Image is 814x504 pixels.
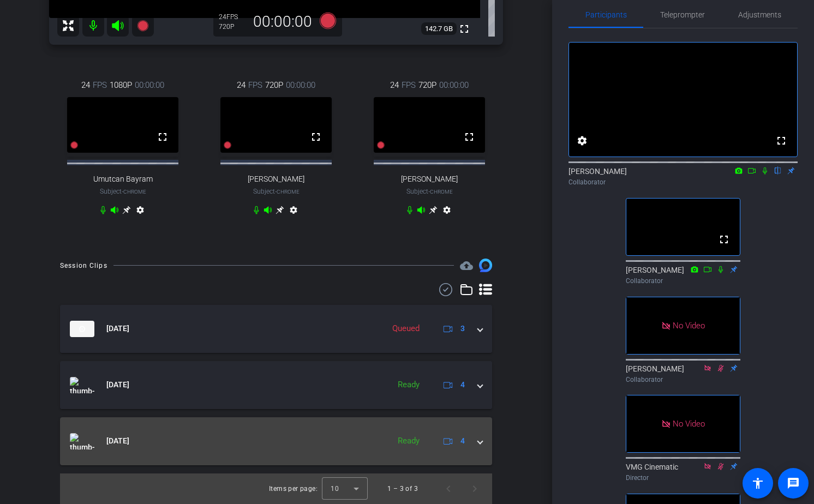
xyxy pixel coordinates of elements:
mat-icon: message [787,477,800,490]
div: Session Clips [60,260,107,271]
span: Destinations for your clips [460,259,473,272]
span: Umutcan Bayram [93,175,153,184]
div: Ready [392,379,425,391]
mat-icon: cloud_upload [460,259,473,272]
div: Ready [392,435,425,447]
div: Collaborator [568,177,798,187]
span: 24 [81,79,90,91]
mat-icon: fullscreen [775,134,788,147]
span: [DATE] [106,323,129,334]
div: [PERSON_NAME] [626,363,740,385]
span: [PERSON_NAME] [401,175,458,184]
span: Teleprompter [660,11,705,19]
div: Director [626,473,740,483]
span: [PERSON_NAME] [248,175,304,184]
span: [DATE] [106,379,129,391]
img: thumb-nail [70,377,94,393]
span: No Video [673,419,705,429]
mat-expansion-panel-header: thumb-nail[DATE]Queued3 [60,305,492,353]
span: 720P [418,79,436,91]
span: Chrome [430,189,453,195]
mat-icon: accessibility [751,477,764,490]
span: 24 [237,79,246,91]
span: No Video [673,320,705,330]
span: Subject [100,187,146,196]
div: 24 [219,13,246,21]
mat-expansion-panel-header: thumb-nail[DATE]Ready4 [60,417,492,465]
div: Collaborator [626,276,740,286]
span: 142.7 GB [421,22,457,35]
mat-icon: settings [440,206,453,219]
img: Session clips [479,259,492,272]
span: 3 [460,323,465,334]
span: FPS [226,13,238,21]
mat-icon: fullscreen [463,130,476,143]
span: Participants [585,11,627,19]
span: Subject [253,187,300,196]
span: Subject [406,187,453,196]
div: Collaborator [626,375,740,385]
mat-icon: settings [287,206,300,219]
div: VMG Cinematic [626,461,740,483]
mat-icon: fullscreen [309,130,322,143]
span: 1080P [110,79,132,91]
mat-icon: settings [134,206,147,219]
span: 4 [460,379,465,391]
span: 00:00:00 [286,79,315,91]
span: Chrome [123,189,146,195]
img: thumb-nail [70,321,94,337]
span: FPS [402,79,416,91]
mat-expansion-panel-header: thumb-nail[DATE]Ready4 [60,361,492,409]
span: 24 [390,79,399,91]
span: 720P [265,79,283,91]
span: 00:00:00 [135,79,164,91]
span: 4 [460,435,465,447]
span: 00:00:00 [439,79,469,91]
mat-icon: fullscreen [156,130,169,143]
mat-icon: fullscreen [717,233,731,246]
div: 1 – 3 of 3 [387,483,418,494]
div: [PERSON_NAME] [626,265,740,286]
span: [DATE] [106,435,129,447]
span: FPS [248,79,262,91]
span: Adjustments [738,11,781,19]
div: 00:00:00 [246,13,319,31]
mat-icon: flip [771,165,785,175]
div: Queued [387,322,425,335]
span: Chrome [277,189,300,195]
span: FPS [93,79,107,91]
img: thumb-nail [70,433,94,449]
mat-icon: settings [576,134,589,147]
span: - [428,188,430,195]
button: Next page [462,476,488,502]
div: [PERSON_NAME] [568,166,798,187]
div: Items per page: [269,483,318,494]
div: 720P [219,22,246,31]
mat-icon: fullscreen [458,22,471,35]
button: Previous page [435,476,462,502]
span: - [122,188,123,195]
span: - [275,188,277,195]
